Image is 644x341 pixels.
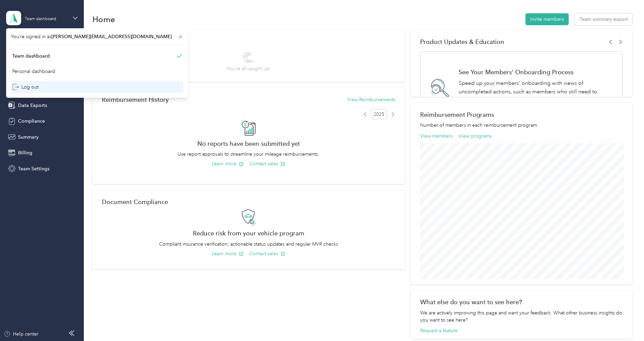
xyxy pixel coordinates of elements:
[102,241,395,248] p: Compliant insurance verification, actionable status updates and regular MVR checks
[459,79,615,104] p: Speed up your members' onboarding with views of uncompleted actions, such as members who still ne...
[420,133,453,140] button: View members
[227,65,271,72] span: You’re all caught up!
[4,330,39,338] button: Help center
[420,298,623,306] div: What else do you want to see here?
[420,122,623,129] p: Number of members in each reimbursement program.
[420,309,623,324] div: We are actively improving this page and want your feedback. What other business insights do you w...
[371,109,387,119] span: 2025
[102,38,395,45] div: My Tasks
[102,140,395,147] h2: No reports have been submitted yet
[420,327,458,334] button: Request a feature
[92,16,115,23] h1: Home
[420,111,623,118] h2: Reimbursement Programs
[11,33,183,40] span: You’re signed in as
[249,250,285,257] button: Contact sales
[18,102,47,109] span: Data Exports
[102,230,395,237] h2: Reduce risk from your vehicle program
[459,133,492,140] button: View programs
[102,96,169,103] h2: Reimbursement History
[12,83,39,91] div: Log out
[249,160,285,167] button: Contact sales
[420,38,504,45] span: Product Updates & Education
[459,68,615,76] h1: See Your Members' Onboarding Process
[12,52,50,60] div: Team dashboard
[102,198,168,205] h2: Document Compliance
[102,151,395,158] p: Use report approvals to streamline your mileage reimbursements.
[51,34,172,40] span: [PERSON_NAME][EMAIL_ADDRESS][DOMAIN_NAME]
[575,13,632,25] button: Team summary export
[18,165,49,172] span: Team Settings
[212,250,244,257] button: Learn more
[525,13,569,25] button: Invite members
[212,160,244,167] button: Learn more
[18,149,32,156] span: Billing
[25,17,56,21] div: Team dashboard
[347,96,395,103] button: View Reimbursements
[18,118,45,125] span: Compliance
[18,134,39,141] span: Summary
[606,303,644,341] iframe: Everlance-gr Chat Button Frame
[12,68,55,75] div: Personal dashboard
